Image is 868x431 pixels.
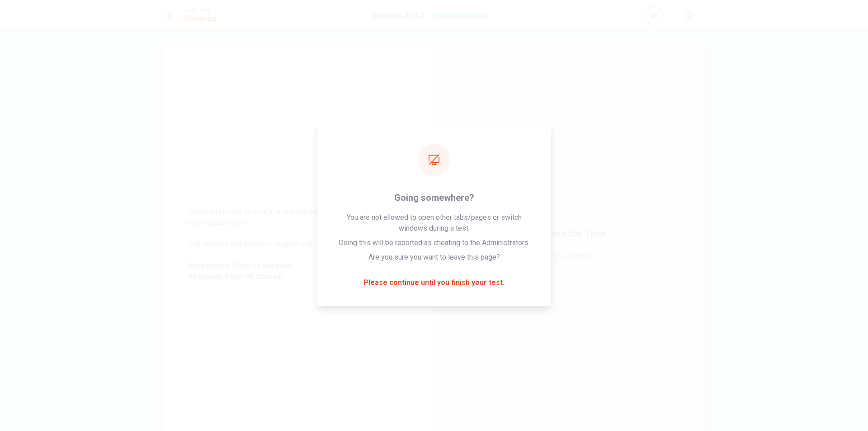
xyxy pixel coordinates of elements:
[188,206,409,228] span: Would you prefer to work in a fast-paced business environment or a more relaxed one?
[188,271,409,282] span: Response Time: 45 seconds
[372,10,424,21] h1: Question 3 of 3
[563,251,590,262] span: 00:00:05
[188,239,409,250] span: Use reasons and details to support your answer.
[188,260,409,271] span: Preparation Time: 15 seconds
[184,13,216,24] h1: Speaking
[534,226,605,241] span: Preparation Time
[184,7,216,13] span: Level Test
